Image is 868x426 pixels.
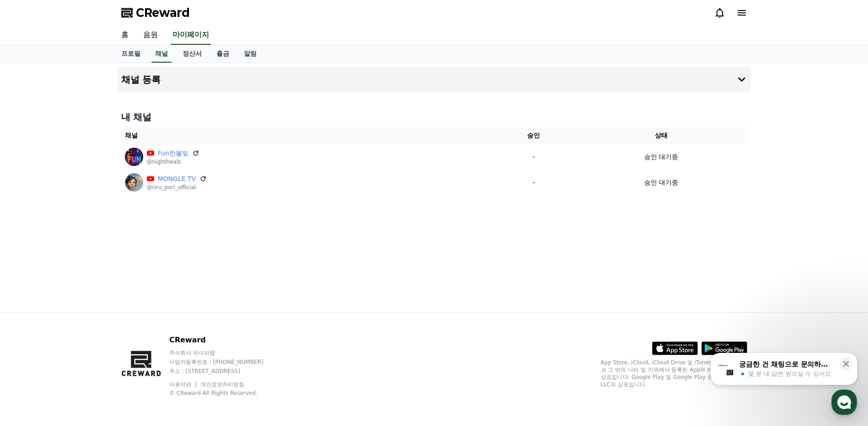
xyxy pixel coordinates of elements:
span: 홈 [29,304,34,311]
p: App Store, iCloud, iCloud Drive 및 iTunes Store는 미국과 그 밖의 나라 및 지역에서 등록된 Apple Inc.의 서비스 상표입니다. Goo... [601,359,747,388]
p: - [496,152,571,162]
img: Fun한불빛 [125,148,143,166]
a: 홈 [3,290,60,313]
a: 채널 [151,45,172,63]
a: 정산서 [175,45,209,63]
a: 프로필 [114,45,148,63]
img: MONGLE TV [125,173,143,192]
h4: 채널 등록 [121,75,161,85]
th: 승인 [492,127,575,144]
p: 주소 : [STREET_ADDRESS] [169,367,281,375]
a: MONGLE TV [158,174,196,184]
p: @nightheals [147,158,199,165]
a: 마이페이지 [171,26,211,45]
p: @riru_pori_official [147,184,207,191]
p: 주식회사 와이피랩 [169,349,281,357]
a: 대화 [60,290,118,313]
p: 승인 대기중 [644,152,678,162]
button: 채널 등록 [118,67,751,92]
p: 사업자등록번호 : [PHONE_NUMBER] [169,358,281,366]
a: 이용약관 [169,381,198,388]
a: CReward [121,5,190,20]
p: 승인 대기중 [644,178,678,187]
p: CReward [169,335,281,346]
a: 알림 [237,45,264,63]
span: CReward [136,5,190,20]
a: 출금 [209,45,237,63]
a: Fun한불빛 [158,149,189,158]
a: 개인정보처리방침 [200,381,244,388]
th: 상태 [576,127,747,144]
span: 대화 [84,304,95,311]
a: 홈 [114,26,136,45]
p: © CReward All Rights Reserved. [169,389,281,397]
span: 설정 [141,304,152,311]
h4: 내 채널 [121,111,747,123]
a: 설정 [118,290,176,313]
p: - [496,178,571,187]
a: 음원 [136,26,165,45]
th: 채널 [121,127,492,144]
